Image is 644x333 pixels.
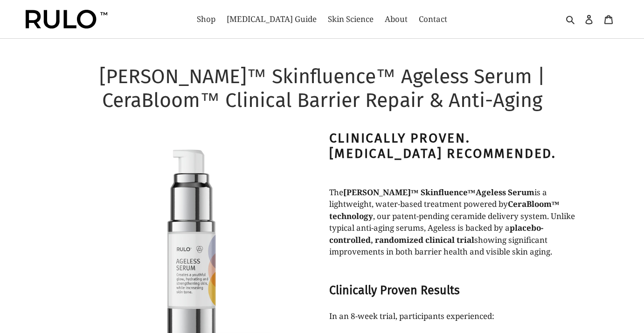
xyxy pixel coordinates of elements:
a: About [380,12,412,27]
strong: Clinically Proven Results [329,283,460,298]
strong: placebo-controlled, randomized clinical trial [329,222,543,245]
strong: Ageless Serum [476,187,534,198]
span: About [385,14,408,25]
h1: [PERSON_NAME]™ Skinfluence™ Ageless Serum | CeraBloom™ Clinical Barrier Repair & Anti-Aging [68,64,576,113]
span: Skin Science [328,14,374,25]
p: In an 8-week trial, participants experienced: [329,310,576,322]
strong: Clinically proven. [MEDICAL_DATA] recommended. [329,130,557,162]
span: [MEDICAL_DATA] Guide [227,14,317,25]
span: Shop [197,14,215,25]
strong: [PERSON_NAME]™ Skinfluence™ [343,187,476,198]
a: Skin Science [323,12,378,27]
p: The is a lightweight, water-based treatment powered by , our patent-pending ceramide delivery sys... [329,174,576,258]
a: Contact [414,12,452,27]
img: Rulo™ Skin [26,10,107,28]
a: [MEDICAL_DATA] Guide [222,12,321,27]
a: Shop [192,12,220,27]
span: Contact [419,14,447,25]
strong: CeraBloom™ technology [329,198,560,221]
iframe: Gorgias live chat messenger [597,289,635,324]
